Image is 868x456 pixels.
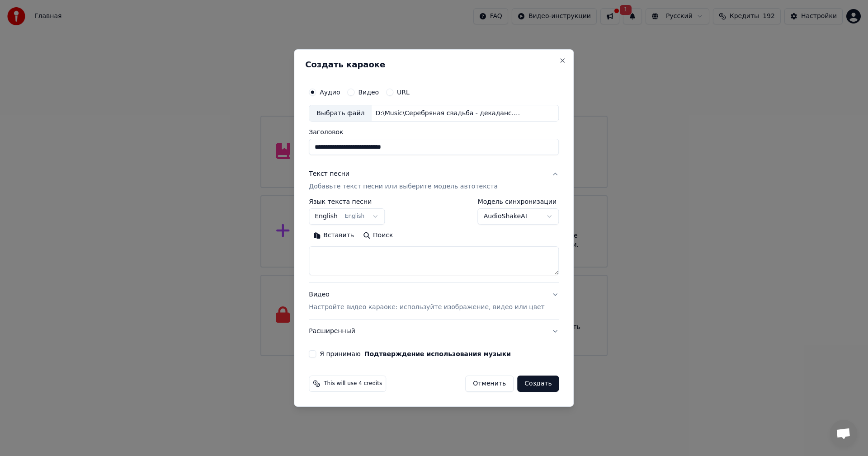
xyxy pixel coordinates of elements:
[309,199,385,205] label: Язык текста песни
[320,351,511,357] label: Я принимаю
[309,291,544,312] div: Видео
[320,89,340,95] label: Аудио
[359,229,397,243] button: Поиск
[309,229,359,243] button: Вставить
[358,89,379,95] label: Видео
[309,105,372,122] div: Выбрать файл
[309,170,349,179] div: Текст песни
[478,199,559,205] label: Модель синхронизации
[397,89,410,95] label: URL
[309,163,559,199] button: Текст песниДобавьте текст песни или выберите модель автотекста
[517,376,559,392] button: Создать
[309,283,559,320] button: ВидеоНастройте видео караоке: используйте изображение, видео или цвет
[364,351,511,357] button: Я принимаю
[305,61,562,69] h2: Создать караоке
[465,376,514,392] button: Отменить
[309,129,559,136] label: Заголовок
[309,199,559,283] div: Текст песниДобавьте текст песни или выберите модель автотекста
[324,380,382,387] span: This will use 4 credits
[309,303,544,312] p: Настройте видео караоке: используйте изображение, видео или цвет
[372,109,525,118] div: D:\Music\Серебряная свадьба - декаданс.mp3
[309,183,498,192] p: Добавьте текст песни или выберите модель автотекста
[309,320,559,343] button: Расширенный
